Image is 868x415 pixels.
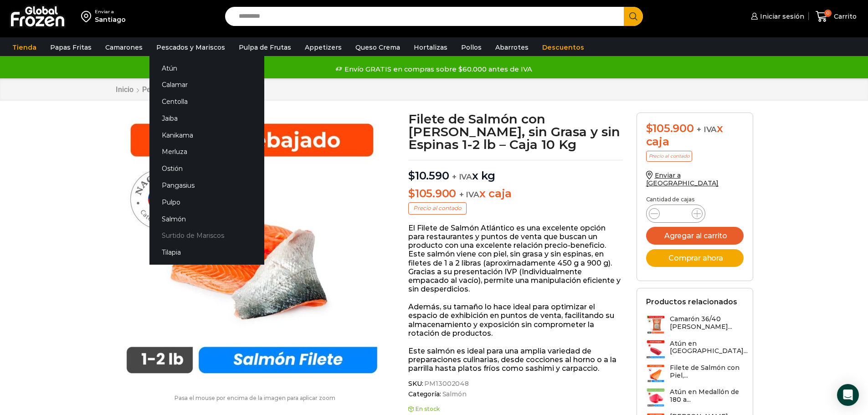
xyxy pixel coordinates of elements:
a: Kanikama [149,127,264,143]
a: Appetizers [300,39,346,56]
p: Precio al contado [408,202,467,214]
a: Calamar [149,77,264,93]
bdi: 105.900 [646,122,694,135]
img: filete salmon 1-2 libras [115,113,389,386]
a: Iniciar sesión [749,7,804,26]
a: Abarrotes [491,39,533,56]
h3: Camarón 36/40 [PERSON_NAME]... [670,315,744,331]
p: x kg [408,160,623,183]
bdi: 105.900 [408,187,456,200]
a: Pescados y Mariscos [152,39,230,56]
span: + IVA [452,172,472,181]
p: En stock [408,406,623,412]
a: Atún [149,60,264,77]
span: SKU: [408,380,623,388]
a: 0 Carrito [813,6,859,27]
a: Camarón 36/40 [PERSON_NAME]... [646,315,744,335]
span: PM13002048 [423,380,469,388]
div: Enviar a [95,9,126,15]
div: Open Intercom Messenger [837,384,859,406]
a: Atún en [GEOGRAPHIC_DATA]... [646,340,748,359]
span: Iniciar sesión [758,12,804,21]
a: Atún en Medallón de 180 a... [646,388,744,408]
a: Pollos [457,39,486,56]
button: Search button [624,7,643,26]
a: Pescados y Mariscos [142,85,212,94]
div: Santiago [95,15,126,24]
img: address-field-icon.svg [81,9,95,24]
span: + IVA [459,190,479,199]
h3: Atún en [GEOGRAPHIC_DATA]... [670,340,748,355]
a: Ostión [149,160,264,177]
input: Product quantity [667,207,684,220]
button: Comprar ahora [646,249,744,267]
a: Pulpa de Frutas [234,39,296,56]
h1: Filete de Salmón con [PERSON_NAME], sin Grasa y sin Espinas 1-2 lb – Caja 10 Kg [408,113,623,151]
p: x caja [408,187,623,200]
p: Pasa el mouse por encima de la imagen para aplicar zoom [115,395,395,401]
a: Filete de Salmón con Piel,... [646,364,744,384]
span: $ [408,187,415,200]
a: Pulpo [149,194,264,210]
h2: Productos relacionados [646,297,737,306]
a: Queso Crema [351,39,405,56]
a: Papas Fritas [46,39,96,56]
a: Pangasius [149,177,264,194]
span: 0 [824,10,832,17]
p: Además, su tamaño lo hace ideal para optimizar el espacio de exhibición en puntos de venta, facil... [408,302,623,338]
a: Tienda [8,39,41,56]
button: Agregar al carrito [646,227,744,245]
a: Tilapia [149,244,264,261]
a: Salmón [149,210,264,227]
span: Carrito [832,12,857,21]
a: Centolla [149,93,264,110]
a: Inicio [115,85,134,94]
a: Surtido de Mariscos [149,227,264,244]
a: Jaiba [149,110,264,127]
h3: Atún en Medallón de 180 a... [670,388,744,404]
div: x caja [646,122,744,149]
a: Enviar a [GEOGRAPHIC_DATA] [646,171,719,187]
p: Precio al contado [646,151,692,162]
nav: Breadcrumb [115,85,246,94]
span: $ [646,122,653,135]
a: Hortalizas [409,39,452,56]
a: Merluza [149,143,264,160]
p: Cantidad de cajas [646,196,744,203]
p: El Filete de Salmón Atlántico es una excelente opción para restaurantes y puntos de venta que bus... [408,224,623,294]
h3: Filete de Salmón con Piel,... [670,364,744,379]
a: Salmón [441,390,467,398]
bdi: 10.590 [408,169,449,182]
p: Este salmón es ideal para una amplia variedad de preparaciones culinarias, desde cocciones al hor... [408,347,623,373]
a: Descuentos [538,39,589,56]
span: $ [408,169,415,182]
span: Categoría: [408,390,623,398]
a: Camarones [101,39,147,56]
span: + IVA [697,125,717,134]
